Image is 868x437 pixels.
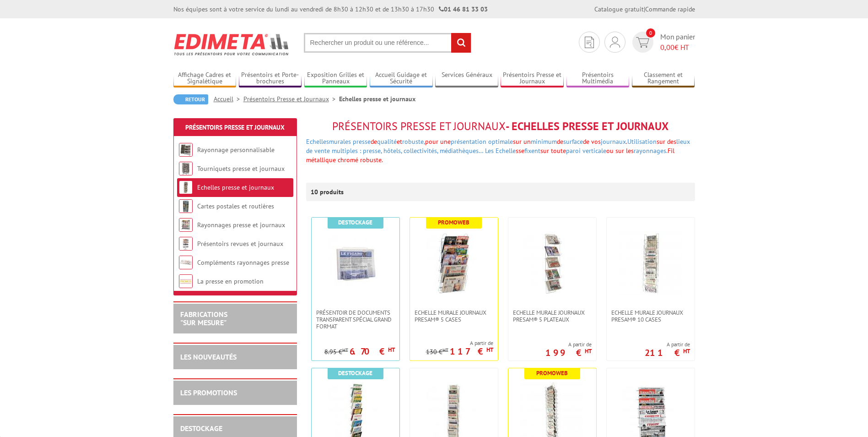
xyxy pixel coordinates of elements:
[660,42,695,53] span: € HT
[383,147,402,155] a: hôtels,
[516,147,518,155] span: s
[197,146,275,154] a: Rayonnage personnalisable
[353,137,371,146] a: presse
[488,137,513,146] a: optimale
[180,388,237,397] a: LES PROMOTIONS
[402,137,425,146] a: robuste,
[435,71,498,86] a: Services Généraux
[545,341,592,348] span: A partir de
[485,147,516,155] a: Les Echelle
[179,256,193,269] img: Compléments rayonnages presse
[197,164,285,173] a: Tourniquets presse et journaux
[426,349,448,355] p: 130 €
[594,5,695,14] div: |
[513,309,592,323] span: Echelle murale journaux Presam® 5 plateaux
[180,310,227,327] a: FABRICATIONS"Sur Mesure"
[243,95,339,103] a: Présentoirs Presse et Journaux
[501,71,564,86] a: Présentoirs Presse et Journaux
[585,347,592,355] sup: HT
[566,71,630,86] a: Présentoirs Multimédia
[179,180,193,194] img: Echelles presse et journaux
[520,231,584,295] img: Echelle murale journaux Presam® 5 plateaux
[536,369,568,377] b: Promoweb
[173,94,208,104] a: Retour
[607,309,695,323] a: Echelle murale journaux Presam® 10 cases
[363,147,382,155] a: presse,
[173,27,290,61] img: Edimeta
[197,277,264,285] a: La presse en promotion
[634,147,668,155] a: rayonnages.
[306,120,695,132] h1: - Echelles presse et journaux
[404,147,438,155] a: collectivités,
[683,347,690,355] sup: HT
[531,137,557,146] a: minimum
[316,309,395,330] span: PRÉSENTOIR DE DOCUMENTS TRANSPARENT SPÉCIAL GRAND FORMAT
[179,199,193,213] img: Cartes postales et routières
[439,5,488,13] strong: 01 46 81 33 03
[323,231,388,295] img: PRÉSENTOIR DE DOCUMENTS TRANSPARENT SPÉCIAL GRAND FORMAT
[312,309,399,330] a: PRÉSENTOIR DE DOCUMENTS TRANSPARENT SPÉCIAL GRAND FORMAT
[410,309,498,323] a: Echelle murale journaux Presam® 5 cases
[338,369,372,377] b: Destockage
[524,147,540,155] a: fixent
[645,5,695,13] a: Commande rapide
[311,183,345,201] p: 10 produits
[306,137,690,155] span: de et pour une sur un de de vos . sur des
[197,221,285,229] a: Rayonnages presse et journaux
[179,274,193,288] img: La presse en promotion
[214,95,243,103] a: Accueil
[306,147,674,164] span: se sur toute ou sur les Fil métallique chromé robuste.
[566,147,606,155] a: paroi verticale
[329,137,351,146] a: murales
[332,119,506,133] span: Présentoirs Presse et Journaux
[197,258,289,267] a: Compléments rayonnages presse
[197,240,283,248] a: Présentoirs revues et journaux
[645,350,690,355] p: 211 €
[563,137,583,146] a: surface
[632,71,695,86] a: Classement et Rangement
[306,137,329,146] a: Echelles
[508,309,596,323] a: Echelle murale journaux Presam® 5 plateaux
[438,218,469,226] b: Promoweb
[450,349,493,354] p: 117 €
[180,352,237,361] a: LES NOUVEAUTÉS
[306,137,690,155] a: lieux de vente multiples :
[645,341,690,348] span: A partir de
[422,231,486,295] img: Echelle murale journaux Presam® 5 cases
[611,309,690,323] span: Echelle murale journaux Presam® 10 cases
[197,202,274,210] a: Cartes postales et routières
[185,123,285,131] a: Présentoirs Presse et Journaux
[610,37,620,48] img: devis rapide
[636,37,649,48] img: devis rapide
[585,37,594,48] img: devis rapide
[415,309,493,323] span: Echelle murale journaux Presam® 5 cases
[339,94,415,104] li: Echelles presse et journaux
[239,71,302,86] a: Présentoirs et Porte-brochures
[173,5,488,14] div: Nos équipes sont à votre service du lundi au vendredi de 8h30 à 12h30 et de 13h30 à 17h30
[179,162,193,175] img: Tourniquets presse et journaux
[442,347,448,353] sup: HT
[377,137,397,146] a: qualité
[388,346,395,354] sup: HT
[630,32,695,53] a: devis rapide 0 Mon panier 0,00€ HT
[304,33,471,53] input: Rechercher un produit ou une référence...
[370,71,433,86] a: Accueil Guidage et Sécurité
[545,350,592,355] p: 199 €
[173,71,237,86] a: Affichage Cadres et Signalétique
[440,147,483,155] a: médiathèques…
[324,349,348,355] p: 8.95 €
[179,237,193,251] img: Présentoirs revues et journaux
[627,137,657,146] a: Utilisation
[646,28,655,38] span: 0
[350,349,395,354] p: 6.70 €
[179,143,193,157] img: Rayonnage personnalisable
[660,32,695,53] span: Mon panier
[180,424,222,433] a: DESTOCKAGE
[619,231,683,295] img: Echelle murale journaux Presam® 10 cases
[197,183,274,191] a: Echelles presse et journaux
[304,71,367,86] a: Exposition Grilles et Panneaux
[342,347,348,353] sup: HT
[660,43,674,52] span: 0,00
